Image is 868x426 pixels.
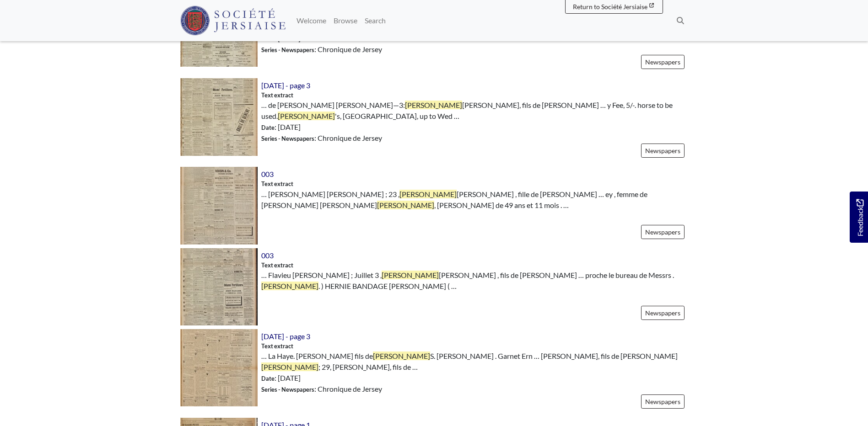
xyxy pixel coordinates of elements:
[850,192,868,243] a: Would you like to provide feedback?
[261,362,318,371] span: [PERSON_NAME]
[641,225,685,239] a: Newspapers
[261,282,318,290] span: [PERSON_NAME]
[261,342,293,351] span: Text extract
[641,306,685,320] a: Newspapers
[261,100,688,122] span: … de [PERSON_NAME] [PERSON_NAME]—3: [PERSON_NAME], fils de [PERSON_NAME] … y Fee, 5/-. horse to b...
[377,201,434,209] span: [PERSON_NAME]
[180,4,286,37] a: Société Jersiaise logo
[261,375,275,382] span: Date
[261,386,314,393] span: Series - Newspapers
[399,190,457,198] span: [PERSON_NAME]
[293,11,330,30] a: Welcome
[261,124,275,131] span: Date
[261,180,293,188] span: Text extract
[854,199,865,236] span: Feedback
[641,394,685,409] a: Newspapers
[405,101,462,109] span: [PERSON_NAME]
[261,351,688,373] span: … La Haye. [PERSON_NAME] fils de S. [PERSON_NAME] . Garnet Ern … [PERSON_NAME], fils de [PERSON_N...
[330,11,361,30] a: Browse
[180,78,258,155] img: 31st July 1909 - page 3
[641,144,685,158] a: Newspapers
[261,383,382,394] span: : Chronique de Jersey
[261,251,274,260] a: 003
[261,122,301,133] span: : [DATE]
[261,135,314,142] span: Series - Newspapers
[278,112,335,120] span: [PERSON_NAME]
[261,270,688,292] span: … Flavieu [PERSON_NAME] ; Juillet 3 , [PERSON_NAME] , fils de [PERSON_NAME] … proche le bureau de...
[261,261,293,270] span: Text extract
[261,189,688,211] span: … [PERSON_NAME] [PERSON_NAME] ; 23 , [PERSON_NAME] , fille de [PERSON_NAME] … ey , femme de [PERS...
[261,133,382,144] span: : Chronique de Jersey
[261,332,310,341] a: [DATE] - page 3
[261,373,301,383] span: : [DATE]
[261,46,314,53] span: Series - Newspapers
[261,81,310,90] a: [DATE] - page 3
[261,44,382,55] span: : Chronique de Jersey
[180,6,286,35] img: Société Jersiaise
[180,167,258,244] img: 003
[180,329,258,406] img: 29th January 1949 - page 3
[641,55,685,69] a: Newspapers
[373,351,430,360] span: [PERSON_NAME]
[261,170,274,178] a: 003
[180,248,258,325] img: 003
[361,11,389,30] a: Search
[261,91,293,100] span: Text extract
[382,271,439,279] span: [PERSON_NAME]
[573,3,647,11] span: Return to Société Jersiaise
